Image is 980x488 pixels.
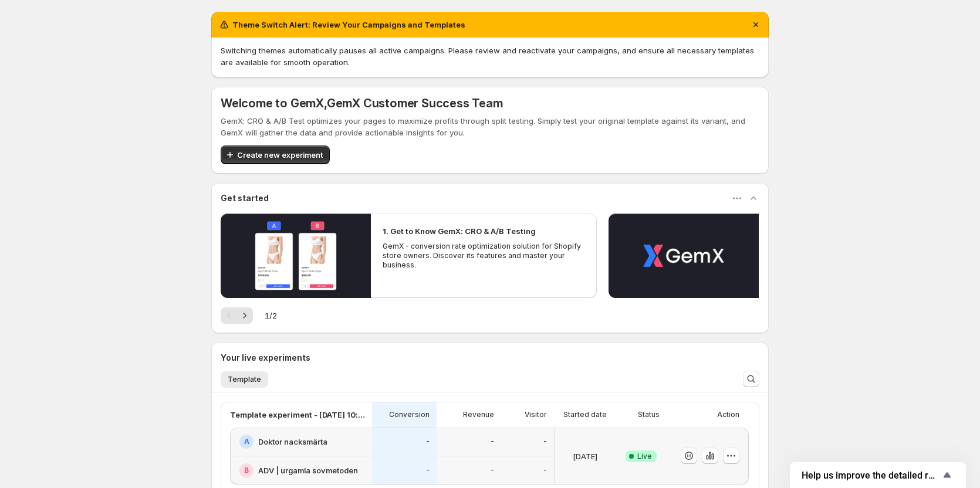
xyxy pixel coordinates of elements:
[244,437,249,446] h2: A
[383,242,584,270] p: GemX - conversion rate optimization solution for Shopify store owners. Discover its features and ...
[324,96,503,110] span: , GemX Customer Success Team
[525,410,547,419] p: Visitor
[637,452,652,461] span: Live
[258,465,358,476] h2: ADV | urgamla sovmetoden
[258,436,327,448] h2: Doktor nacksmärta
[543,437,547,446] p: -
[221,352,310,364] h3: Your live experiments
[230,409,365,421] p: Template experiment - [DATE] 10:33:42
[237,149,323,161] span: Create new experiment
[221,46,754,67] span: Switching themes automatically pauses all active campaigns. Please review and reactivate your cam...
[221,96,503,110] h5: Welcome to GemX
[491,437,494,446] p: -
[383,225,536,237] h2: 1. Get to Know GemX: CRO & A/B Testing
[802,468,954,482] button: Show survey - Help us improve the detailed report for A/B campaigns
[244,466,249,475] h2: B
[221,213,371,298] button: Play video
[228,375,261,384] span: Template
[802,470,940,481] span: Help us improve the detailed report for A/B campaigns
[463,410,494,419] p: Revenue
[491,466,494,475] p: -
[543,466,547,475] p: -
[743,371,759,387] button: Search and filter results
[748,16,764,33] button: Dismiss notification
[221,115,759,138] p: GemX: CRO & A/B Test optimizes your pages to maximize profits through split testing. Simply test ...
[389,410,430,419] p: Conversion
[717,410,739,419] p: Action
[232,19,465,30] h2: Theme Switch Alert: Review Your Campaigns and Templates
[236,307,253,324] button: Next
[638,410,660,419] p: Status
[573,450,597,462] p: [DATE]
[563,410,607,419] p: Started date
[265,310,277,321] span: 1 / 2
[221,145,330,164] button: Create new experiment
[426,466,430,475] p: -
[609,213,759,298] button: Play video
[221,192,269,204] h3: Get started
[221,307,253,324] nav: Pagination
[426,437,430,446] p: -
